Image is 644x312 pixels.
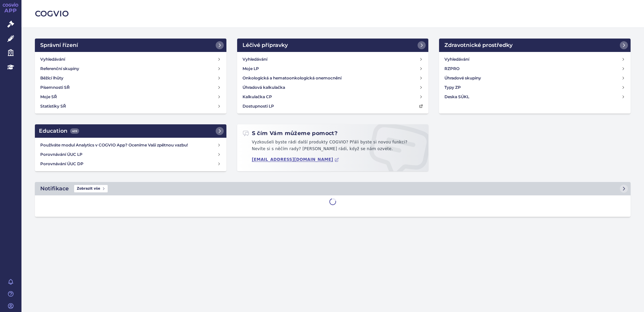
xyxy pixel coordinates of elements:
a: Education439 [35,124,226,138]
a: Moje SŘ [38,92,224,102]
a: Vyhledávání [240,55,426,64]
h2: Léčivé přípravky [243,41,288,49]
a: Běžící lhůty [38,73,224,83]
p: Vyzkoušeli byste rádi další produkty COGVIO? Přáli byste si novou funkci? Nevíte si s něčím rady?... [243,139,423,155]
a: Správní řízení [35,39,226,52]
h4: Písemnosti SŘ [40,84,70,91]
h4: Běžící lhůty [40,75,63,81]
h4: Moje LP [243,65,259,72]
h4: Vyhledávání [444,56,469,63]
a: Písemnosti SŘ [38,83,224,92]
h2: S čím Vám můžeme pomoct? [243,130,338,137]
a: RZPRO [442,64,628,73]
a: Onkologická a hematoonkologická onemocnění [240,73,426,83]
h2: Notifikace [40,185,69,193]
a: Úhradové skupiny [442,73,628,83]
h4: Porovnávání ÚUC LP [40,151,217,158]
h4: Referenční skupiny [40,65,79,72]
h4: Úhradové skupiny [444,75,481,81]
a: Úhradová kalkulačka [240,83,426,92]
h2: COGVIO [35,8,631,19]
a: Statistiky SŘ [38,102,224,111]
h4: RZPRO [444,65,460,72]
a: Vyhledávání [38,55,224,64]
a: Vyhledávání [442,55,628,64]
a: Používáte modul Analytics v COGVIO App? Oceníme Vaši zpětnou vazbu! [38,140,224,150]
a: [EMAIL_ADDRESS][DOMAIN_NAME] [252,157,339,162]
h2: Správní řízení [40,41,78,49]
a: Referenční skupiny [38,64,224,73]
a: Deska SÚKL [442,92,628,102]
span: Zobrazit vše [74,185,108,192]
h2: Education [39,127,79,135]
h4: Úhradová kalkulačka [243,84,285,91]
h4: Deska SÚKL [444,93,469,100]
a: Moje LP [240,64,426,73]
a: Kalkulačka CP [240,92,426,102]
h4: Vyhledávání [243,56,267,63]
a: Typy ZP [442,83,628,92]
h4: Moje SŘ [40,93,57,100]
h4: Statistiky SŘ [40,103,66,110]
h4: Onkologická a hematoonkologická onemocnění [243,75,341,81]
a: Porovnávání ÚUC LP [38,150,224,159]
a: Dostupnosti LP [240,102,426,111]
h4: Porovnávání ÚUC DP [40,161,217,167]
a: Léčivé přípravky [237,39,429,52]
a: NotifikaceZobrazit vše [35,182,631,195]
a: Porovnávání ÚUC DP [38,159,224,169]
a: Zdravotnické prostředky [439,39,631,52]
h4: Vyhledávání [40,56,65,63]
h4: Kalkulačka CP [243,93,272,100]
h2: Zdravotnické prostředky [444,41,513,49]
h4: Typy ZP [444,84,461,91]
h4: Používáte modul Analytics v COGVIO App? Oceníme Vaši zpětnou vazbu! [40,142,217,148]
span: 439 [70,128,79,134]
h4: Dostupnosti LP [243,103,274,110]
